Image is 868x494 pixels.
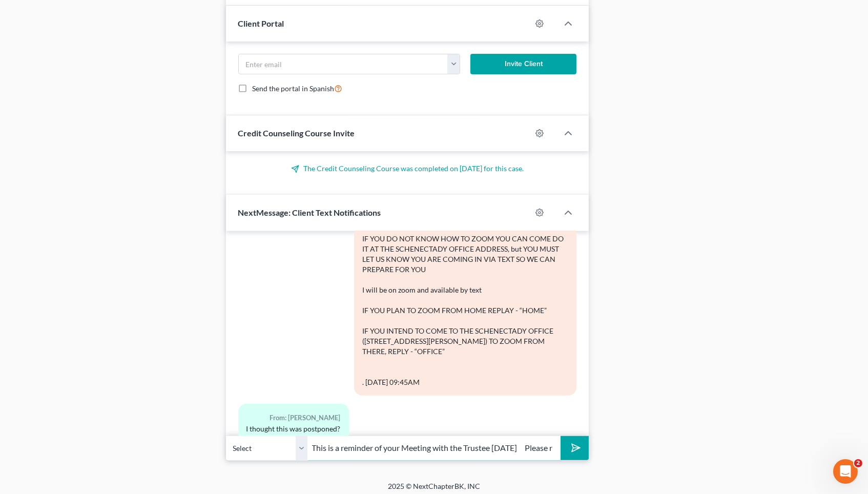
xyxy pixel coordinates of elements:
span: Send the portal in Spanish [253,84,335,93]
div: I thought this was postponed? [246,424,341,434]
p: The Credit Counseling Course was completed on [DATE] for this case. [238,163,577,174]
div: This is a reminder of your Meeting with the Trustee [DATE] Please remember the aim of this meetin... [362,90,568,387]
input: Say something... [308,436,561,461]
span: Credit Counseling Course Invite [238,128,355,138]
button: Invite Client [470,54,576,74]
div: From: [PERSON_NAME] [246,412,341,424]
span: Client Portal [238,18,284,28]
span: 2 [854,459,862,467]
span: NextMessage: Client Text Notifications [238,208,381,217]
input: Enter email [239,54,448,74]
iframe: Intercom live chat [833,459,858,484]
